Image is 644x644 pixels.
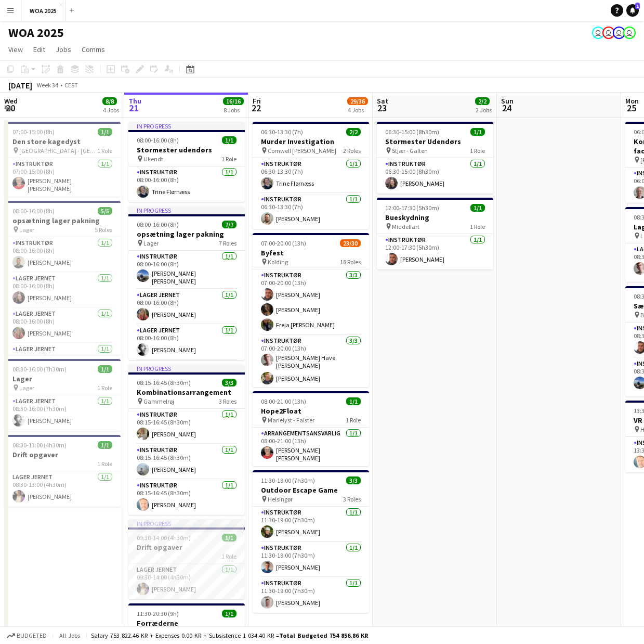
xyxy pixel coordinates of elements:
[253,335,369,404] app-card-role: Instruktør3/307:00-20:00 (13h)[PERSON_NAME] Have [PERSON_NAME] [PERSON_NAME][PERSON_NAME]
[346,128,361,136] span: 2/2
[128,122,245,202] app-job-card: In progress08:00-16:00 (8h)1/1Stormester udendørs Ukendt1 RoleInstruktør1/108:00-16:00 (8h)Trine ...
[4,158,121,197] app-card-role: Instruktør1/107:00-15:00 (8h)[PERSON_NAME] [PERSON_NAME]
[4,374,121,383] h3: Lager
[98,441,112,449] span: 1/1
[128,122,245,130] div: In progress
[128,388,245,397] h3: Kombinationsarrangement
[253,269,369,335] app-card-role: Instruktør3/307:00-20:00 (13h)[PERSON_NAME][PERSON_NAME]Freja [PERSON_NAME]
[253,96,261,106] span: Fri
[222,610,236,617] span: 1/1
[128,145,245,154] h3: Stormester udendørs
[375,102,388,114] span: 23
[347,97,368,105] span: 29/36
[51,43,75,56] a: Jobs
[340,258,361,266] span: 18 Roles
[19,147,97,154] span: [GEOGRAPHIC_DATA] - [GEOGRAPHIC_DATA]
[4,450,121,459] h3: Drift opgaver
[4,435,121,507] app-job-card: 08:30-13:00 (4h30m)1/1Drift opgaver1 RoleLager Jernet1/108:30-13:00 (4h30m)[PERSON_NAME]
[127,102,141,114] span: 21
[253,470,369,613] app-job-card: 11:30-19:00 (7h30m)3/3Outdoor Escape Game Helsingør3 RolesInstruktør1/111:30-19:00 (7h30m)[PERSON...
[4,395,121,431] app-card-role: Lager Jernet1/108:30-16:00 (7h30m)[PERSON_NAME]
[261,128,303,136] span: 06:30-13:30 (7h)
[4,471,121,507] app-card-role: Lager Jernet1/108:30-13:00 (4h30m)[PERSON_NAME]
[4,359,121,431] app-job-card: 08:30-16:00 (7h30m)1/1Lager Lager1 RoleLager Jernet1/108:30-16:00 (7h30m)[PERSON_NAME]
[261,239,306,247] span: 07:00-20:00 (13h)
[21,1,65,21] button: WOA 2025
[475,97,490,105] span: 2/2
[626,4,639,17] a: 1
[268,495,293,503] span: Helsingør
[77,43,109,56] a: Comms
[343,495,361,503] span: 3 Roles
[602,27,615,39] app-user-avatar: Drift Drift
[253,391,369,466] div: 08:00-21:00 (13h)1/1Hope2Float Marielyst - Falster1 RoleArrangementsansvarlig1/108:00-21:00 (13h)...
[128,364,245,515] app-job-card: In progress08:15-16:45 (8h30m)3/3Kombinationsarrangement Gammelrøj3 RolesInstruktør1/108:15-16:45...
[4,96,18,106] span: Wed
[221,552,236,560] span: 1 Role
[223,97,244,105] span: 16/16
[97,384,112,392] span: 1 Role
[592,27,604,39] app-user-avatar: Bettina Madsen
[253,233,369,387] div: 07:00-20:00 (13h)23/30Byfest Kolding18 RolesInstruktør3/307:00-20:00 (13h)[PERSON_NAME][PERSON_NA...
[4,216,121,225] h3: opsætning lager pakning
[34,81,60,89] span: Week 34
[261,476,315,484] span: 11:30-19:00 (7h30m)
[4,43,27,56] a: View
[222,379,236,387] span: 3/3
[137,534,191,542] span: 09:30-14:00 (4h30m)
[470,147,485,154] span: 1 Role
[128,519,245,599] app-job-card: In progress09:30-14:00 (4h30m)1/1Drift opgaver1 RoleLager Jernet1/109:30-14:00 (4h30m)[PERSON_NAME]
[377,96,388,106] span: Sat
[4,273,121,308] app-card-role: Lager Jernet1/108:00-16:00 (8h)[PERSON_NAME]
[12,128,55,136] span: 07:00-15:00 (8h)
[251,102,261,114] span: 22
[128,206,245,360] div: In progress08:00-16:00 (8h)7/7opsætning lager pakning Lager7 RolesInstruktør1/108:00-16:00 (8h)[P...
[268,416,314,424] span: Marielyst - Falster
[348,106,367,114] div: 4 Jobs
[377,198,493,269] div: 12:00-17:30 (5h30m)1/1Bueskydning Middelfart1 RoleInstruktør1/112:00-17:30 (5h30m)[PERSON_NAME]
[385,128,439,136] span: 06:30-15:00 (8h30m)
[470,223,485,230] span: 1 Role
[103,106,119,114] div: 4 Jobs
[253,122,369,229] app-job-card: 06:30-13:30 (7h)2/2Murder Investigation Comwell [PERSON_NAME]2 RolesInstruktør1/106:30-13:30 (7h)...
[19,226,34,234] span: Lager
[128,229,245,239] h3: opsætning lager pakning
[219,239,236,247] span: 7 Roles
[279,632,368,639] span: Total Budgeted 754 856.86 KR
[377,213,493,222] h3: Bueskydning
[4,237,121,273] app-card-role: Instruktør1/108:00-16:00 (8h)[PERSON_NAME]
[224,106,243,114] div: 8 Jobs
[128,564,245,599] app-card-role: Lager Jernet1/109:30-14:00 (4h30m)[PERSON_NAME]
[8,45,23,54] span: View
[377,122,493,194] div: 06:30-15:00 (8h30m)1/1Stormester Udendørs Stjær - Galten1 RoleInstruktør1/106:30-15:00 (8h30m)[PE...
[470,128,485,136] span: 1/1
[392,223,419,230] span: Middelfart
[95,226,112,234] span: 5 Roles
[392,147,428,154] span: Stjær - Galten
[4,122,121,197] app-job-card: 07:00-15:00 (8h)1/1Den store kagedyst [GEOGRAPHIC_DATA] - [GEOGRAPHIC_DATA]1 RoleInstruktør1/107:...
[346,397,361,405] span: 1/1
[4,201,121,355] app-job-card: 08:00-16:00 (8h)5/5opsætning lager pakning Lager5 RolesInstruktør1/108:00-16:00 (8h)[PERSON_NAME]...
[253,577,369,613] app-card-role: Instruktør1/111:30-19:00 (7h30m)[PERSON_NAME]
[128,289,245,325] app-card-role: Lager Jernet1/108:00-16:00 (8h)[PERSON_NAME]
[261,397,306,405] span: 08:00-21:00 (13h)
[3,102,18,114] span: 20
[346,416,361,424] span: 1 Role
[253,542,369,577] app-card-role: Instruktør1/111:30-19:00 (7h30m)[PERSON_NAME]
[97,147,112,154] span: 1 Role
[377,137,493,146] h3: Stormester Udendørs
[268,147,336,154] span: Comwell [PERSON_NAME]
[253,406,369,416] h3: Hope2Float
[625,96,639,106] span: Mon
[222,221,236,228] span: 7/7
[12,365,67,373] span: 08:30-16:00 (7h30m)
[143,397,174,405] span: Gammelrøj
[4,343,121,379] app-card-role: Lager Jernet1/108:00-16:00 (8h)
[137,221,179,228] span: 08:00-16:00 (8h)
